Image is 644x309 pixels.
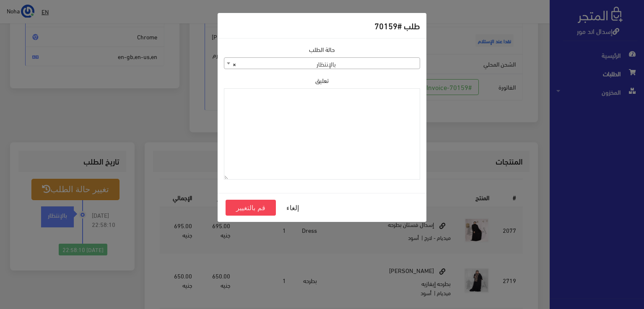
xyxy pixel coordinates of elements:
button: إلغاء [276,200,309,216]
span: بالإنتظار [224,58,420,70]
iframe: Drift Widget Chat Controller [10,252,42,283]
label: تعليق [315,76,329,85]
label: حالة الطلب [309,45,335,54]
span: × [233,58,236,70]
h5: طلب #70159 [374,19,420,32]
span: بالإنتظار [224,57,420,69]
button: قم بالتغيير [226,200,276,216]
